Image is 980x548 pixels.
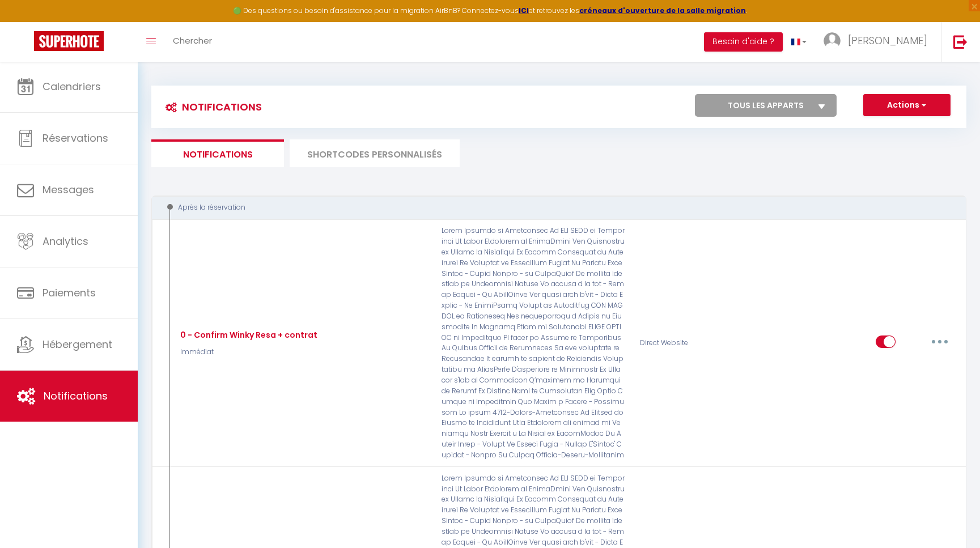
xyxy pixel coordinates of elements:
div: Après la réservation [162,202,940,213]
span: Analytics [43,234,88,248]
div: 0 - Confirm Winky Resa + contrat [177,329,317,341]
a: créneaux d'ouverture de la salle migration [579,6,746,15]
h3: Notifications [160,94,262,120]
span: Réservations [43,131,108,145]
img: logout [953,35,968,49]
button: Besoin d'aide ? [704,32,783,52]
li: SHORTCODES PERSONNALISÉS [290,139,460,167]
a: ICI [519,6,529,15]
img: Super Booking [34,31,104,51]
span: Hébergement [43,337,112,351]
span: Calendriers [43,79,101,94]
a: ... [PERSON_NAME] [815,22,941,62]
a: Chercher [164,22,220,62]
span: [PERSON_NAME] [848,33,927,48]
button: Actions [863,94,951,117]
button: Ouvrir le widget de chat LiveChat [9,5,43,39]
div: Direct Website [633,226,765,461]
span: Paiements [43,286,96,300]
span: Messages [43,182,94,197]
img: ... [824,32,841,49]
span: Notifications [44,389,108,403]
li: Notifications [151,139,284,167]
p: Lorem Ipsumdo si Ametconsec Ad ELI SEDD ei Temporinci Ut Labor Etdolorem al EnimaDmini Ven Quisno... [434,226,633,461]
span: Chercher [173,35,212,46]
p: Immédiat [177,347,317,358]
